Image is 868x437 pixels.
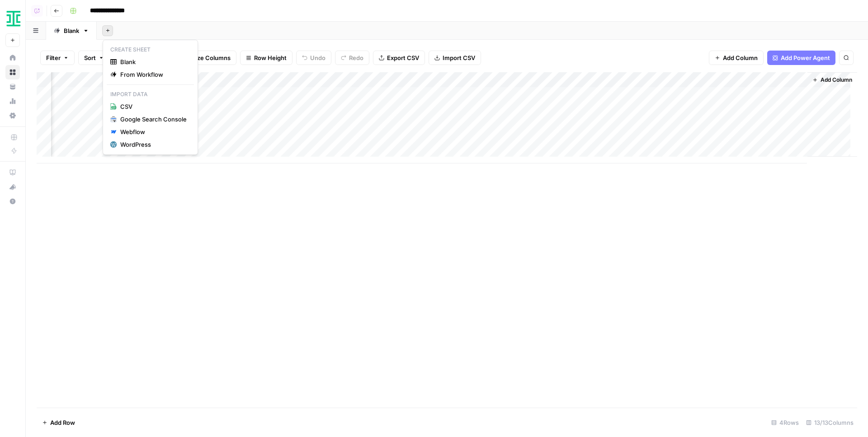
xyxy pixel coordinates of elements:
span: Add Row [50,418,75,427]
span: Undo [310,53,325,62]
div: Blank [64,26,79,35]
div: 13/13 Columns [802,415,857,430]
span: Import CSV [443,53,475,62]
span: Freeze Columns [184,53,231,62]
span: From Workflow [120,70,187,79]
img: Ironclad Logo [5,10,22,27]
button: Freeze Columns [170,51,236,65]
span: Add Column [723,53,758,62]
button: Help + Support [5,194,20,209]
p: Import Data [107,88,194,100]
button: What's new? [5,180,20,194]
button: Workspace: Ironclad [5,7,20,30]
span: CSV [120,102,187,111]
a: Usage [5,94,20,108]
div: Webflow [120,127,187,136]
p: Create Sheet [107,44,194,56]
a: Blank [46,22,97,40]
button: Import CSV [429,51,481,65]
a: Settings [5,108,20,123]
button: Row Height [240,51,292,65]
button: Add Power Agent [767,51,835,65]
div: 4 Rows [768,415,802,430]
div: Google Search Console [120,115,187,124]
div: What's new? [6,180,19,194]
button: Sort [78,51,110,65]
a: Your Data [5,79,20,94]
button: Add Column [709,51,764,65]
span: Filter [46,53,61,62]
div: WordPress [120,140,187,149]
span: Add Column [821,76,852,84]
button: Export CSV [373,51,425,65]
a: AirOps Academy [5,165,20,180]
span: Export CSV [387,53,419,62]
span: Sort [84,53,96,62]
span: Add Power Agent [781,53,830,62]
button: Add Row [37,415,80,430]
button: Add Column [809,74,856,86]
span: Row Height [254,53,287,62]
span: Redo [349,53,363,62]
a: Browse [5,65,20,79]
button: Undo [296,51,331,65]
button: Filter [40,51,75,65]
button: Redo [335,51,369,65]
span: Blank [120,57,187,66]
a: Home [5,51,20,65]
